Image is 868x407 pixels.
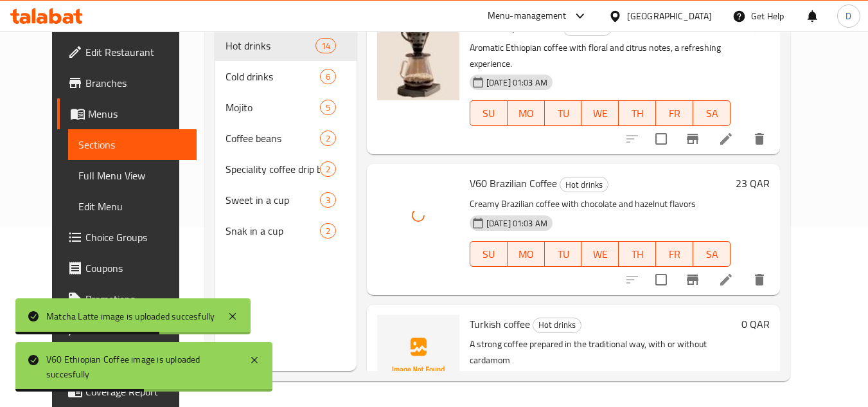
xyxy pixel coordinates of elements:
h6: 23 QAR [736,18,770,36]
span: SU [475,104,502,123]
div: items [320,69,336,84]
span: Menu disclaimer [85,322,187,338]
div: items [320,100,336,115]
span: Coverage Report [85,384,187,399]
span: Edit Menu [78,199,187,214]
div: V60 Ethiopian Coffee image is uploaded succesfully [46,352,236,381]
span: 2 [321,225,335,237]
p: Aromatic Ethiopian coffee with floral and citrus notes, a refreshing experience. [470,40,731,72]
button: MO [508,100,545,126]
a: Sections [68,129,197,160]
button: TU [545,100,582,126]
button: Branch-specific-item [677,123,708,154]
div: Coffee beans2 [215,123,357,154]
div: Sweet in a cup3 [215,185,357,215]
button: TH [619,100,656,126]
div: [GEOGRAPHIC_DATA] [627,9,712,23]
span: 2 [321,163,335,176]
button: TH [619,241,656,267]
a: Menus [57,98,197,129]
span: Coupons [85,260,187,276]
button: SA [693,100,731,126]
div: items [320,192,336,208]
a: Edit Menu [68,191,197,222]
p: Creamy Brazilian coffee with chocolate and hazelnut flavors [470,196,731,212]
h6: 23 QAR [736,174,770,192]
span: SA [698,104,725,123]
div: Hot drinks [560,177,608,192]
a: Edit Restaurant [57,37,197,68]
h6: 0 QAR [741,315,770,333]
span: Promotions [85,291,187,307]
span: FR [661,245,688,264]
span: MO [513,245,540,264]
div: Snak in a cup2 [215,215,357,246]
span: Branches [85,75,187,91]
a: Choice Groups [57,222,197,253]
button: TU [545,241,582,267]
a: Coverage Report [57,376,197,407]
button: WE [581,100,619,126]
span: 14 [316,40,335,52]
span: TH [624,104,651,123]
div: Hot drinks14 [215,30,357,61]
div: Speciality coffee drip bags2 [215,154,357,185]
div: Coffee beans [226,131,320,146]
span: Sweet in a cup [226,192,320,208]
span: [DATE] 01:03 AM [481,217,553,230]
button: MO [508,241,545,267]
button: SU [470,100,508,126]
span: Hot drinks [226,38,315,53]
button: WE [581,241,619,267]
button: FR [656,100,693,126]
div: Cold drinks6 [215,61,357,92]
span: FR [661,104,688,123]
span: Select to update [648,125,675,152]
span: Hot drinks [533,318,581,332]
button: delete [744,264,775,295]
div: Menu-management [488,8,567,24]
span: Cold drinks [226,69,320,84]
span: Edit Restaurant [85,44,187,60]
nav: Menu sections [215,25,357,251]
p: A strong coffee prepared in the traditional way, with or without cardamom [470,336,736,368]
span: MO [513,104,540,123]
div: items [320,161,336,177]
span: Snak in a cup [226,223,320,239]
span: [DATE] 01:03 AM [481,77,553,89]
a: Edit menu item [718,131,734,147]
span: SU [475,245,502,264]
span: Menus [88,106,187,122]
span: Mojito [226,100,320,115]
span: Speciality coffee drip bags [226,161,320,177]
span: 5 [321,102,335,114]
span: V60 Brazilian Coffee [470,174,557,193]
span: TU [550,104,577,123]
span: Choice Groups [85,230,187,245]
button: delete [744,123,775,154]
span: SA [698,245,725,264]
button: Branch-specific-item [677,264,708,295]
span: Full Menu View [78,168,187,183]
div: Matcha Latte image is uploaded succesfully [46,309,215,323]
div: items [315,38,336,53]
div: items [320,131,336,146]
a: Edit menu item [718,272,734,287]
span: Turkish coffee [470,314,530,334]
span: D [846,9,851,23]
img: V60 Ethiopian Coffee [377,18,459,100]
span: 2 [321,132,335,145]
a: Branches [57,68,197,98]
span: 6 [321,71,335,83]
button: FR [656,241,693,267]
span: TH [624,245,651,264]
div: items [320,223,336,239]
span: Sections [78,137,187,152]
span: WE [587,245,614,264]
span: TU [550,245,577,264]
a: Promotions [57,284,197,314]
